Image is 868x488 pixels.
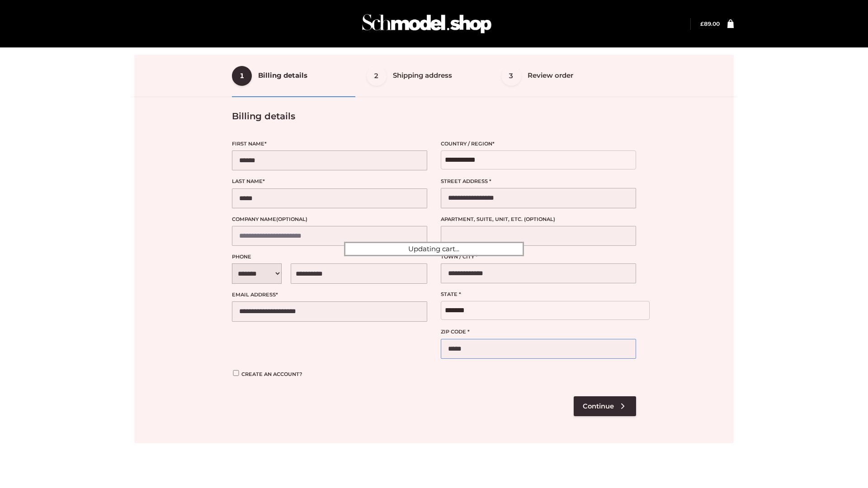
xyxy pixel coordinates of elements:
bdi: 89.00 [700,20,720,27]
div: Updating cart... [344,242,524,256]
span: £ [700,20,704,27]
img: Schmodel Admin 964 [359,6,495,42]
a: £89.00 [700,20,720,27]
